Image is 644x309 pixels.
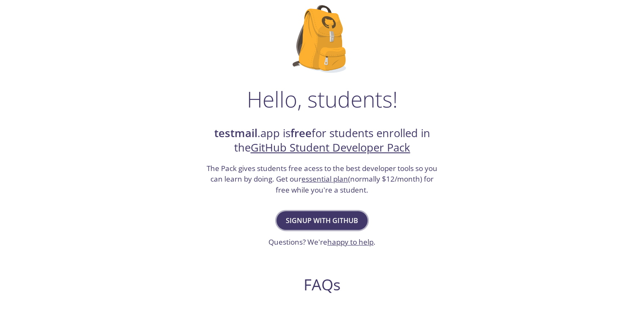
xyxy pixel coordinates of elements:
strong: free [290,126,312,141]
h2: .app is for students enrolled in the [206,126,439,155]
h3: The Pack gives students free acess to the best developer tools so you can learn by doing. Get our... [206,163,439,196]
strong: testmail [214,126,257,141]
a: GitHub Student Developer Pack [251,140,410,155]
img: github-student-backpack.png [293,5,351,73]
a: essential plan [301,174,348,184]
h1: Hello, students! [247,86,398,112]
button: Signup with GitHub [276,211,368,230]
h3: Questions? We're . [268,237,376,248]
a: happy to help [327,237,373,247]
h2: FAQs [160,275,485,294]
span: Signup with GitHub [286,215,358,226]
